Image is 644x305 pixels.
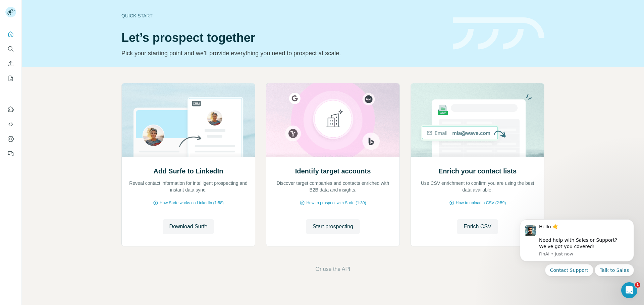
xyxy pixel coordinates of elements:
[456,200,506,206] span: How to upload a CSV (2:59)
[160,200,224,206] span: How Surfe works on LinkedIn (1:58)
[635,282,640,288] span: 1
[5,148,16,160] button: Feedback
[128,180,248,193] p: Reveal contact information for intelligent prospecting and instant data sync.
[418,180,537,193] p: Use CSV enrichment to confirm you are using the best data available.
[457,219,498,234] button: Enrich CSV
[5,58,16,70] button: Enrich CSV
[121,83,255,157] img: Add Surfe to LinkedIn
[315,265,350,273] button: Or use the API
[295,166,371,176] h2: Identify target accounts
[464,223,491,231] span: Enrich CSV
[453,17,544,50] img: banner
[5,133,16,145] button: Dashboard
[266,83,400,157] img: Identify target accounts
[154,166,223,176] h2: Add Surfe to LinkedIn
[121,49,445,58] p: Pick your starting point and we’ll provide everything you need to prospect at scale.
[438,166,517,176] h2: Enrich your contact lists
[306,200,366,206] span: How to prospect with Surfe (1:30)
[510,211,644,302] iframe: Intercom notifications message
[163,219,214,234] button: Download Surfe
[5,72,16,84] button: My lists
[5,43,16,55] button: Search
[121,12,445,19] div: Quick start
[273,180,393,193] p: Discover target companies and contacts enriched with B2B data and insights.
[169,223,208,231] span: Download Surfe
[313,223,353,231] span: Start prospecting
[5,103,16,116] button: Use Surfe on LinkedIn
[121,31,445,45] h1: Let’s prospect together
[5,28,16,40] button: Quick start
[411,83,544,157] img: Enrich your contact lists
[5,118,16,130] button: Use Surfe API
[306,219,360,234] button: Start prospecting
[621,282,637,298] iframe: Intercom live chat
